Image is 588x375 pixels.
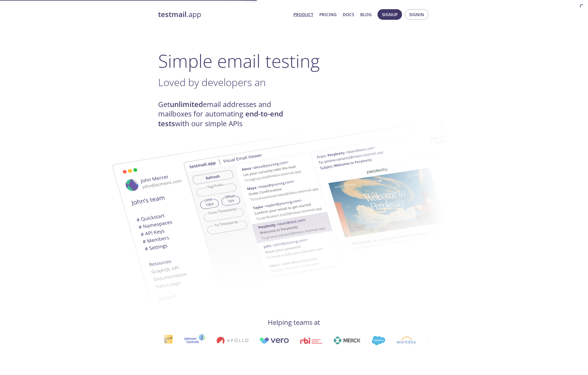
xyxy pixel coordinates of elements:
a: Docs [343,11,354,18]
span: Loved by developers an [158,75,266,89]
img: workday [386,337,406,344]
span: Signin [409,11,424,18]
img: rbi [290,337,313,344]
strong: end-to-end tests [158,109,283,128]
button: Signup [378,9,402,20]
img: salesforce [362,336,375,345]
h1: Simple email testing [158,50,430,72]
h4: Helping teams at [158,318,430,327]
strong: unlimited [170,99,203,109]
span: Signup [382,11,398,18]
img: merck [324,337,351,344]
img: vero [250,337,279,344]
a: testmail.app [158,10,289,19]
a: Product [293,11,313,18]
img: apollo [207,337,239,344]
a: Pricing [319,11,337,18]
button: Signin [405,9,428,20]
strong: testmail [158,9,187,19]
h4: Get email addresses and mailboxes for automating with our simple APIs [158,100,294,128]
img: johnsoncontrols [174,334,196,347]
img: testmail-email-viewer [183,111,484,299]
img: testmail-email-viewer [91,129,392,318]
a: Blog [360,11,372,18]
